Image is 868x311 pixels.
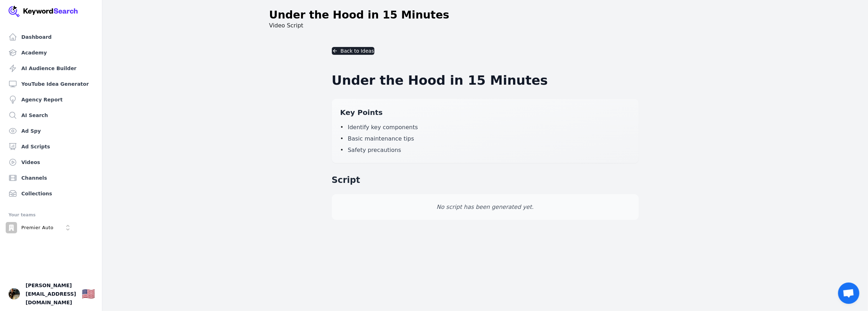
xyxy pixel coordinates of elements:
[332,47,374,55] button: Back to Ideas
[26,281,76,307] span: [PERSON_NAME][EMAIL_ADDRESS][DOMAIN_NAME]
[6,46,96,60] a: Academy
[9,288,20,300] button: Open user button
[340,146,344,154] span: •
[9,211,93,219] div: Your teams
[6,124,96,138] a: Ad Spy
[6,30,96,44] a: Dashboard
[348,135,414,143] span: Basic maintenance tips
[82,288,95,300] div: 🇺🇸
[6,171,96,185] a: Channels
[332,174,639,186] h2: Script
[340,135,344,143] span: •
[340,107,630,117] h2: Key Points
[838,283,859,304] a: Open chat
[6,155,96,169] a: Videos
[6,222,17,233] img: Premier Auto
[348,123,418,132] span: Identify key components
[332,73,639,88] h1: Under the Hood in 15 Minutes
[340,203,630,211] p: No script has been generated yet.
[9,6,78,17] img: Your Company
[348,146,401,154] span: Safety precautions
[6,61,96,75] a: AI Audience Builder
[6,186,96,201] a: Collections
[6,222,74,233] button: Open organization switcher
[258,9,713,30] div: Video Script
[6,108,96,122] a: AI Search
[269,9,449,21] h1: Under the Hood in 15 Minutes
[6,93,96,107] a: Agency Report
[6,139,96,154] a: Ad Scripts
[6,77,96,91] a: YouTube Idea Generator
[340,123,344,132] span: •
[82,287,95,301] button: 🇺🇸
[21,225,54,231] p: Premier Auto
